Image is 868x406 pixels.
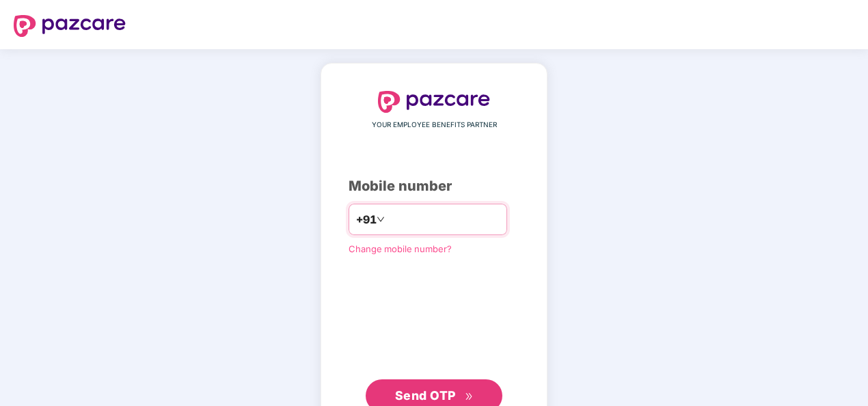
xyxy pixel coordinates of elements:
span: down [377,215,385,224]
span: double-right [465,392,474,401]
span: YOUR EMPLOYEE BENEFITS PARTNER [372,120,497,131]
a: Change mobile number? [349,243,452,254]
img: logo [378,91,490,113]
div: Mobile number [349,176,519,197]
img: logo [14,15,126,37]
span: +91 [356,211,377,228]
span: Send OTP [395,388,456,403]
